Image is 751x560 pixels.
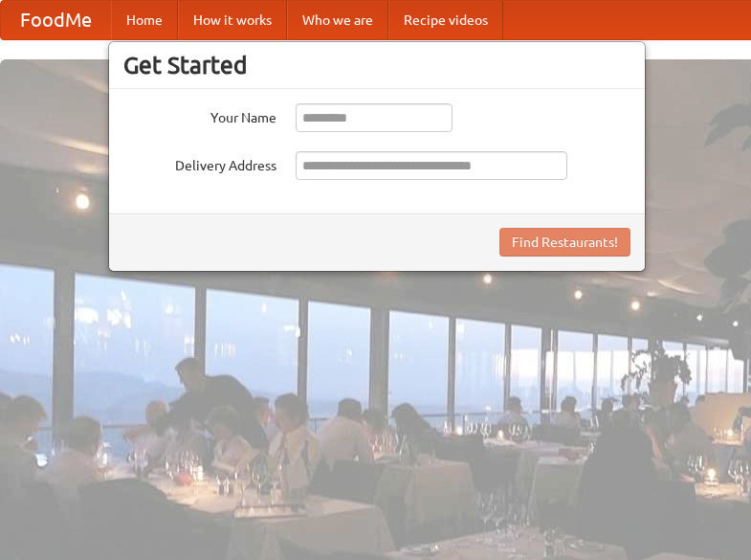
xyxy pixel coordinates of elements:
[123,51,630,79] h3: Get Started
[1,1,111,39] a: FoodMe
[111,1,178,39] a: Home
[178,1,287,39] a: How it works
[499,228,630,257] button: Find Restaurants!
[123,103,276,127] label: Your Name
[388,1,503,39] a: Recipe videos
[287,1,388,39] a: Who we are
[123,151,276,175] label: Delivery Address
